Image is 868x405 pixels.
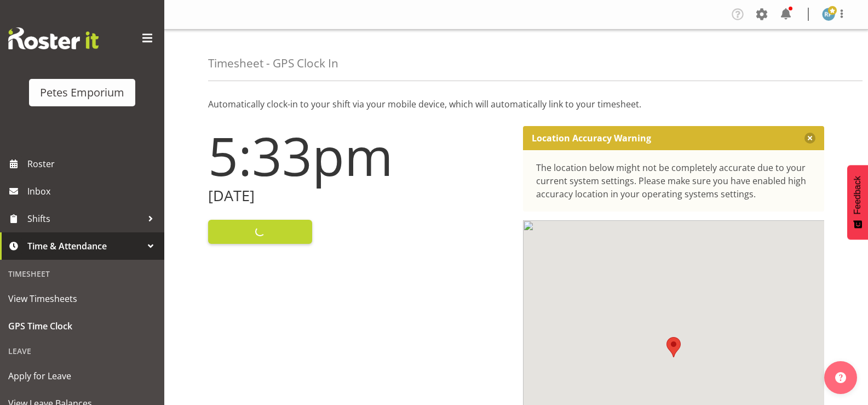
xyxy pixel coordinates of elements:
img: help-xxl-2.png [835,372,846,383]
button: Feedback - Show survey [847,165,868,239]
span: View Timesheets [8,290,156,307]
img: reina-puketapu721.jpg [822,8,835,21]
div: Timesheet [3,263,162,285]
img: Rosterit website logo [8,27,99,49]
a: Apply for Leave [3,362,162,390]
div: Petes Emporium [40,84,124,101]
div: Leave [3,340,162,362]
p: Automatically clock-in to your shift via your mobile device, which will automatically link to you... [208,98,824,111]
p: Location Accuracy Warning [532,133,651,144]
span: Time & Attendance [27,238,142,254]
h1: 5:33pm [208,126,510,185]
span: Apply for Leave [8,368,156,384]
a: View Timesheets [3,285,162,312]
h2: [DATE] [208,187,510,204]
span: GPS Time Clock [8,318,156,334]
span: Roster [27,156,159,172]
span: Feedback [853,176,863,214]
button: Close message [804,133,815,144]
h4: Timesheet - GPS Clock In [208,57,338,70]
a: GPS Time Clock [3,312,162,340]
div: The location below might not be completely accurate due to your current system settings. Please m... [536,161,812,201]
span: Inbox [27,183,159,199]
span: Shifts [27,210,142,227]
